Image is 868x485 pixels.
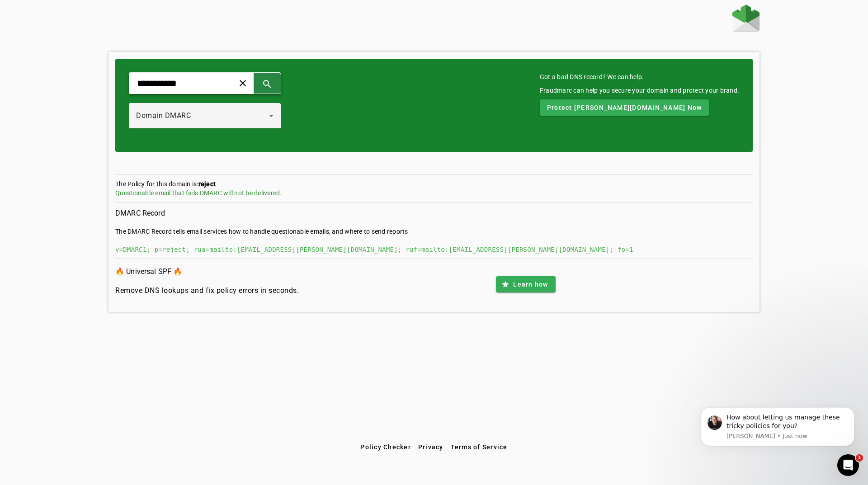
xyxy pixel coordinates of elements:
span: Terms of Service [451,443,508,451]
button: Policy Checker [357,439,415,455]
button: Privacy [415,439,447,455]
strong: reject [198,180,216,188]
iframe: Intercom live chat [837,454,859,476]
h4: Remove DNS lookups and fix policy errors in seconds. [115,285,299,296]
span: Protect [PERSON_NAME][DOMAIN_NAME] Now [547,103,702,112]
span: Policy Checker [360,443,411,451]
iframe: Intercom notifications message [687,394,868,461]
div: The DMARC Record tells email services how to handle questionable emails, and where to send reports [115,227,753,236]
span: Learn how [513,280,548,289]
div: v=DMARC1; p=reject; rua=mailto:[EMAIL_ADDRESS][PERSON_NAME][DOMAIN_NAME]; ruf=mailto:[EMAIL_ADDRE... [115,245,753,254]
button: Learn how [496,276,555,292]
section: The Policy for this domain is: [115,179,753,202]
h3: DMARC Record [115,207,753,220]
mat-card-title: Got a bad DNS record? We can help. [540,72,739,81]
div: Questionable email that fails DMARC will not be delivered. [115,188,753,198]
span: Domain DMARC [136,111,191,120]
img: Fraudmarc Logo [732,5,759,32]
button: Terms of Service [447,439,511,455]
a: Home [732,5,759,34]
div: Fraudmarc can help you secure your domain and protect your brand. [540,86,739,95]
span: 1 [856,454,863,461]
span: Privacy [418,443,443,451]
button: Protect [PERSON_NAME][DOMAIN_NAME] Now [540,99,709,116]
h3: 🔥 Universal SPF 🔥 [115,265,299,278]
